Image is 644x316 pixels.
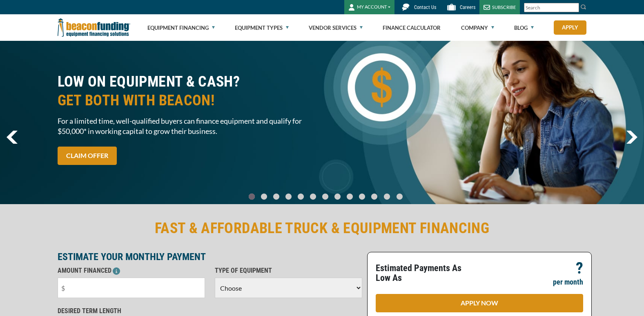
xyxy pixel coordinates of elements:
[580,4,587,10] img: Search
[58,266,205,276] p: AMOUNT FINANCED
[376,294,583,312] a: APPLY NOW
[7,131,18,144] a: previous
[394,193,405,200] a: Go To Slide 12
[332,193,342,200] a: Go To Slide 7
[58,147,117,165] a: CLAIM OFFER
[58,72,317,110] h2: LOW ON EQUIPMENT & CASH?
[570,4,577,11] a: Clear search text
[309,15,363,41] a: Vendor Services
[514,15,534,41] a: Blog
[345,193,354,200] a: Go To Slide 8
[382,193,392,200] a: Go To Slide 11
[58,91,317,110] span: GET BOTH WITH BEACON!
[524,3,579,12] input: Search
[283,193,293,200] a: Go To Slide 3
[58,14,130,41] img: Beacon Funding Corporation logo
[58,252,362,262] p: ESTIMATE YOUR MONTHLY PAYMENT
[553,277,583,287] p: per month
[576,263,583,273] p: ?
[369,193,379,200] a: Go To Slide 10
[58,219,587,238] h2: FAST & AFFORDABLE TRUCK & EQUIPMENT FINANCING
[308,193,318,200] a: Go To Slide 5
[357,193,367,200] a: Go To Slide 9
[626,131,637,144] a: next
[460,4,475,10] span: Careers
[7,131,18,144] img: Left Navigator
[235,15,289,41] a: Equipment Types
[147,15,215,41] a: Equipment Financing
[271,193,281,200] a: Go To Slide 2
[414,4,436,10] span: Contact Us
[58,116,317,136] span: For a limited time, well-qualified buyers can finance equipment and qualify for $50,000* in worki...
[296,193,305,200] a: Go To Slide 4
[58,306,205,316] p: DESIRED TERM LENGTH
[320,193,330,200] a: Go To Slide 6
[259,193,269,200] a: Go To Slide 1
[376,263,475,283] p: Estimated Payments As Low As
[247,193,256,200] a: Go To Slide 0
[215,266,362,276] p: TYPE OF EQUIPMENT
[626,131,637,144] img: Right Navigator
[58,278,205,298] input: $
[461,15,494,41] a: Company
[554,20,586,35] a: Apply
[383,15,441,41] a: Finance Calculator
